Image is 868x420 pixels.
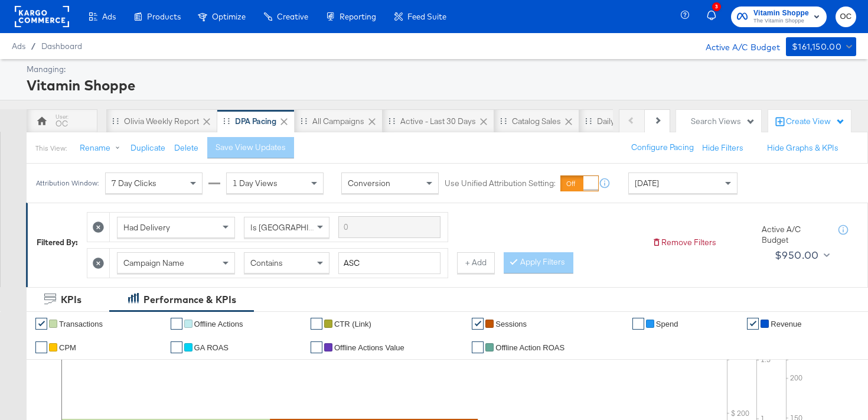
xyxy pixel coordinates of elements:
[652,237,716,248] button: Remove Filters
[123,258,184,268] span: Campaign Name
[786,37,856,56] button: $161,150.00
[348,178,390,188] span: Conversion
[250,222,341,233] span: Is [GEOGRAPHIC_DATA]
[731,6,827,27] button: Vitamin ShoppeThe Vitamin Shoppe
[171,341,182,353] a: ✔
[753,7,809,19] span: Vitamin Shoppe
[143,293,236,307] div: Performance & KPIs
[792,40,841,54] div: $161,150.00
[338,252,440,274] input: Enter a search term
[632,318,644,330] a: ✔
[147,12,181,21] span: Products
[840,10,851,24] span: OC
[212,12,246,21] span: Optimize
[836,6,856,27] button: OC
[753,17,809,26] span: The Vitamin Shoppe
[338,216,440,238] input: Enter a search term
[656,320,678,328] span: Spend
[174,142,198,154] button: Delete
[27,75,853,95] div: Vitamin Shoppe
[59,343,76,352] span: CPM
[41,41,82,51] a: Dashboard
[312,116,364,127] div: All Campaigns
[27,64,853,75] div: Managing:
[311,341,322,353] a: ✔
[457,252,495,274] button: + Add
[123,222,170,233] span: Had Delivery
[223,118,230,124] div: Drag to reorder tab
[277,12,308,21] span: Creative
[691,116,755,127] div: Search Views
[35,144,67,153] div: This View:
[495,343,564,352] span: Offline Action ROAS
[235,116,276,127] div: DPA Pacing
[233,178,278,188] span: 1 Day Views
[635,178,659,188] span: [DATE]
[500,118,507,124] div: Drag to reorder tab
[194,320,243,328] span: Offline Actions
[37,237,78,248] div: Filtered By:
[35,341,47,353] a: ✔
[400,116,476,127] div: Active - Last 30 Days
[770,246,833,265] button: $950.00
[25,41,41,51] span: /
[771,320,801,328] span: Revenue
[512,116,561,127] div: Catalog Sales
[311,318,322,330] a: ✔
[112,118,119,124] div: Drag to reorder tab
[130,142,165,154] button: Duplicate
[71,138,133,159] button: Rename
[712,2,721,11] div: 3
[472,341,484,353] a: ✔
[597,116,641,127] div: Daily Report
[61,293,81,307] div: KPIs
[12,41,25,51] span: Ads
[112,178,156,188] span: 7 Day Clicks
[445,178,556,189] label: Use Unified Attribution Setting:
[56,118,68,129] div: OC
[102,12,116,21] span: Ads
[35,179,99,187] div: Attribution Window:
[786,116,845,128] div: Create View
[250,258,283,268] span: Contains
[747,318,759,330] a: ✔
[767,142,838,154] button: Hide Graphs & KPIs
[702,142,743,154] button: Hide Filters
[585,118,592,124] div: Drag to reorder tab
[334,343,404,352] span: Offline Actions Value
[389,118,395,124] div: Drag to reorder tab
[762,224,827,246] div: Active A/C Budget
[334,320,371,328] span: CTR (Link)
[693,37,780,55] div: Active A/C Budget
[35,318,47,330] a: ✔
[775,246,819,264] div: $950.00
[194,343,229,352] span: GA ROAS
[171,318,182,330] a: ✔
[705,5,725,28] button: 3
[472,318,484,330] a: ✔
[301,118,307,124] div: Drag to reorder tab
[340,12,376,21] span: Reporting
[124,116,199,127] div: Olivia Weekly Report
[623,137,702,158] button: Configure Pacing
[407,12,446,21] span: Feed Suite
[495,320,527,328] span: Sessions
[59,320,103,328] span: Transactions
